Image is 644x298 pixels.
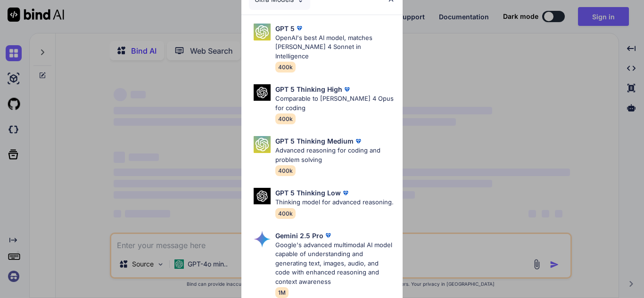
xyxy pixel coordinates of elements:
[275,287,289,298] span: 1M
[275,84,342,94] p: GPT 5 Thinking High
[354,137,363,146] img: premium
[275,136,354,146] p: GPT 5 Thinking Medium
[275,208,296,219] span: 400k
[341,188,350,198] img: premium
[275,62,296,72] span: 400k
[275,94,395,113] p: Comparable to [PERSON_NAME] 4 Opus for coding
[254,231,271,248] img: Pick Models
[254,136,271,153] img: Pick Models
[275,146,395,164] p: Advanced reasoning for coding and problem solving
[275,113,296,124] span: 400k
[275,241,395,287] p: Google's advanced multimodal AI model capable of understanding and generating text, images, audio...
[342,85,352,94] img: premium
[275,198,394,207] p: Thinking model for advanced reasoning.
[254,84,271,101] img: Pick Models
[275,33,395,61] p: OpenAI's best AI model, matches [PERSON_NAME] 4 Sonnet in Intelligence
[275,231,323,241] p: Gemini 2.5 Pro
[254,24,271,40] img: Pick Models
[254,188,271,204] img: Pick Models
[275,165,296,176] span: 400k
[323,231,333,240] img: premium
[275,188,341,198] p: GPT 5 Thinking Low
[295,24,304,33] img: premium
[275,24,295,33] p: GPT 5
